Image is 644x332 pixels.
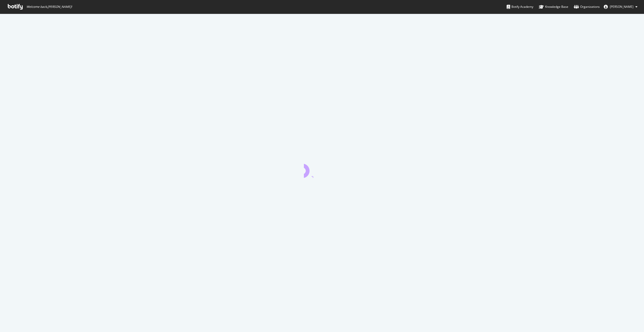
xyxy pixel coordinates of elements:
[304,160,340,178] div: animation
[574,4,600,9] div: Organizations
[539,4,568,9] div: Knowledge Base
[610,5,633,9] span: Erwan BOULLé
[600,3,641,11] button: [PERSON_NAME]
[26,5,72,9] span: Welcome back, [PERSON_NAME] !
[507,4,533,9] div: Botify Academy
